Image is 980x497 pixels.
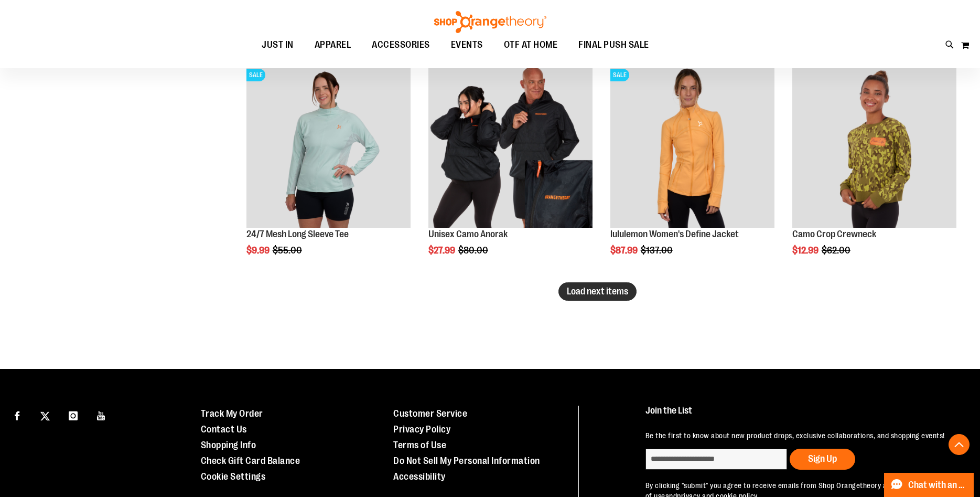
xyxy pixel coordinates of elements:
div: product [605,58,780,282]
img: Product image for Unisex Camo Anorak [428,64,593,228]
span: ACCESSORIES [372,33,430,57]
p: Be the first to know about new product drops, exclusive collaborations, and shopping events! [645,430,956,441]
a: ACCESSORIES [361,33,440,57]
a: OTF AT HOME [493,33,568,57]
a: Product image for Unisex Camo Anorak [428,64,593,229]
button: Sign Up [790,449,855,470]
a: EVENTS [440,33,493,57]
a: Visit our Instagram page [64,406,82,424]
div: product [241,58,416,282]
a: Accessibility [393,471,446,482]
button: Load next items [558,282,637,301]
span: SALE [610,69,629,81]
img: Product image for lululemon Define Jacket [610,64,774,228]
a: Customer Service [393,408,467,419]
a: lululemon Women's Define Jacket [610,229,739,239]
span: $55.00 [273,245,304,256]
a: Visit our X page [36,406,55,424]
a: APPAREL [304,33,362,57]
span: OTF AT HOME [504,33,558,57]
img: Product image for Camo Crop Crewneck [792,64,956,228]
h4: Join the List [645,406,956,425]
span: Sign Up [808,453,837,464]
a: Do Not Sell My Personal Information [393,456,540,466]
span: APPAREL [315,33,351,57]
span: JUST IN [262,33,294,57]
a: 24/7 Mesh Long Sleeve TeeSALE [246,64,411,229]
span: $137.00 [641,245,674,256]
span: $87.99 [610,245,639,256]
a: Track My Order [201,408,263,419]
a: Privacy Policy [393,424,450,435]
span: FINAL PUSH SALE [578,33,649,57]
span: $27.99 [428,245,457,256]
span: $80.00 [458,245,490,256]
a: Contact Us [201,424,247,435]
a: Shopping Info [201,440,256,450]
a: Visit our Youtube page [92,406,111,424]
button: Chat with an Expert [884,473,974,497]
a: Terms of Use [393,440,446,450]
span: $12.99 [792,245,820,256]
span: $62.00 [822,245,852,256]
img: Twitter [40,411,50,421]
a: Camo Crop Crewneck [792,229,876,239]
a: Check Gift Card Balance [201,456,300,466]
div: product [787,58,962,282]
a: Visit our Facebook page [8,406,26,424]
a: Unisex Camo Anorak [428,229,508,239]
a: Product image for Camo Crop Crewneck [792,64,956,229]
a: Product image for lululemon Define JacketSALE [610,64,774,229]
span: Chat with an Expert [908,480,967,490]
a: 24/7 Mesh Long Sleeve Tee [246,229,349,239]
img: 24/7 Mesh Long Sleeve Tee [246,64,411,228]
a: FINAL PUSH SALE [568,33,660,57]
input: enter email [645,449,787,470]
span: Load next items [567,286,628,297]
span: SALE [246,69,265,81]
span: EVENTS [451,33,483,57]
a: Cookie Settings [201,471,266,482]
img: Shop Orangetheory [433,11,548,33]
span: $9.99 [246,245,271,256]
button: Back To Top [949,434,970,455]
a: JUST IN [251,33,304,57]
div: product [423,58,598,282]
